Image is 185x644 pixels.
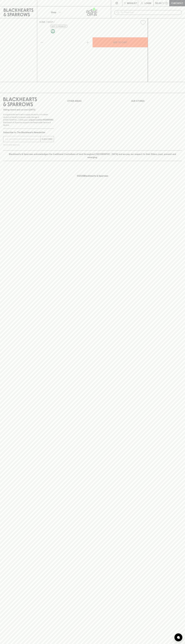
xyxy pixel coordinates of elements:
p: Shop [51,11,56,14]
img: Vegan [51,29,55,33]
p: SUBSCRIBE [42,138,53,141]
input: Try "Pinot noir" [121,10,180,15]
p: It is against the law to sell or supply alcohol to, or to obtain alcohol on behalf of a person un... [3,113,54,126]
img: bubble-icon [177,636,180,639]
p: Subscribe to The Blackhearts Newsletter [3,131,54,134]
p: Blackhearts & Sparrows acknowledges the traditional Custodians of land throughout [GEOGRAPHIC_DAT... [5,153,180,159]
img: 41211.png [37,27,148,82]
button: Shop [37,6,74,18]
button: Add to wishlist [139,19,147,26]
input: e.g. jane@blackheartsandsparrows.com.au [5,137,40,141]
a: Made without the use of any animal products. [50,28,56,34]
p: $0.00 [155,2,162,5]
p: 0 [166,2,167,4]
button: SUBSCRIBE [41,136,54,142]
p: Wishlist [127,2,137,5]
p: OUR STORES [131,99,182,103]
button: ADD TO CART [93,37,148,47]
p: We will never spam you [3,144,54,146]
p: Login [145,2,151,5]
a: SHOP [47,21,53,23]
p: Checkout [171,2,183,5]
p: ADD TO CART [113,41,127,44]
p: OTHER AREAS [67,99,118,103]
a: HOME [39,21,45,23]
button: Add to wishlist [50,25,67,28]
p: Sibling owned and run since [DATE] [3,108,54,111]
strong: Liquor License #32064953 [29,119,53,121]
